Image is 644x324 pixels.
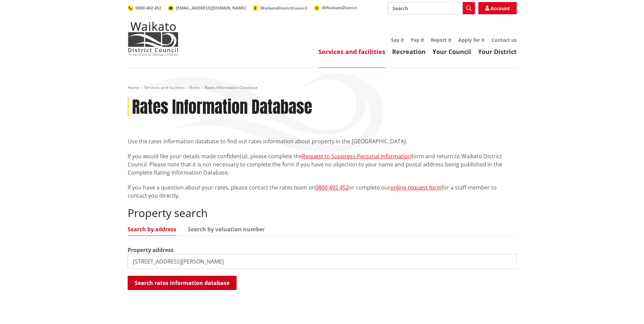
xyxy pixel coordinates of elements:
[433,48,471,56] a: Your Council
[391,37,404,43] a: Say it
[128,183,517,200] p: If you have a question about your rates, please contact the rates team on or complete our for a s...
[458,37,485,43] a: Apply for it
[390,184,442,191] a: online request form
[478,48,517,56] a: Your District
[314,5,357,11] a: @WaikatoDistrict
[132,97,312,117] h1: Rates Information Database
[128,246,173,254] label: Property address
[128,206,517,219] h2: Property search
[168,5,246,11] a: [EMAIL_ADDRESS][DOMAIN_NAME]
[128,276,237,290] button: Search rates information database
[128,227,176,232] a: Search by address
[205,85,258,90] span: Rates Information Database
[128,85,517,91] nav: breadcrumb
[492,37,517,43] a: Contact us
[253,5,307,11] a: WaikatoDistrictCouncil
[260,5,307,11] span: WaikatoDistrictCouncil
[128,254,517,269] input: e.g. Duke Street NGARUAWAHIA
[478,2,517,14] a: Account
[128,152,517,177] p: If you would like your details made confidential, please complete the form and return to Waikato ...
[318,48,385,56] a: Services and facilities
[392,48,426,56] a: Recreation
[302,152,411,160] a: Request to Suppress Personal Information
[176,5,246,11] span: [EMAIL_ADDRESS][DOMAIN_NAME]
[189,85,200,90] a: Rates
[128,5,161,11] a: 0800 492 452
[388,2,475,14] input: Search input
[128,22,179,56] img: Waikato District Council - Te Kaunihera aa Takiwaa o Waikato
[431,37,452,43] a: Report it
[322,5,357,11] span: @WaikatoDistrict
[188,227,265,232] a: Search by valuation number
[411,37,424,43] a: Pay it
[128,85,139,90] a: Home
[128,137,517,145] p: Use the rates information database to find out rates information about property in the [GEOGRAPHI...
[135,5,161,11] span: 0800 492 452
[315,184,349,191] a: 0800 492 452
[144,85,185,90] a: Services and facilities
